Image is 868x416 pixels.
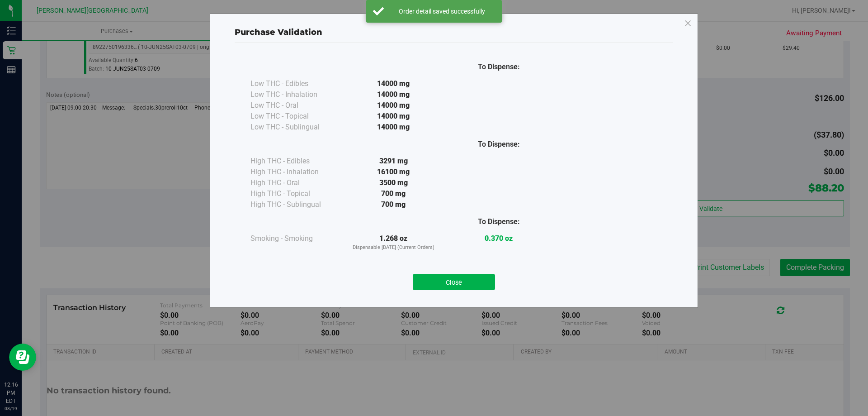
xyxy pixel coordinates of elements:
[250,199,341,210] div: High THC - Sublingual
[341,199,446,210] div: 700 mg
[341,177,446,188] div: 3500 mg
[341,156,446,167] div: 3291 mg
[485,234,513,243] strong: 0.370 oz
[446,216,552,227] div: To Dispense:
[250,100,341,111] div: Low THC - Oral
[413,274,495,290] button: Close
[341,122,446,133] div: 14000 mg
[389,7,495,16] div: Order detail saved successfully
[250,89,341,100] div: Low THC - Inhalation
[446,62,552,72] div: To Dispense:
[341,244,446,252] p: Dispensable [DATE] (Current Orders)
[341,188,446,199] div: 700 mg
[250,78,341,89] div: Low THC - Edibles
[235,27,322,37] span: Purchase Validation
[341,100,446,111] div: 14000 mg
[250,233,341,244] div: Smoking - Smoking
[250,177,341,188] div: High THC - Oral
[250,156,341,167] div: High THC - Edibles
[341,78,446,89] div: 14000 mg
[250,167,341,177] div: High THC - Inhalation
[250,122,341,133] div: Low THC - Sublingual
[250,188,341,199] div: High THC - Topical
[341,89,446,100] div: 14000 mg
[341,111,446,122] div: 14000 mg
[341,233,446,252] div: 1.268 oz
[446,139,552,150] div: To Dispense:
[341,167,446,177] div: 16100 mg
[9,344,36,371] iframe: Resource center
[250,111,341,122] div: Low THC - Topical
